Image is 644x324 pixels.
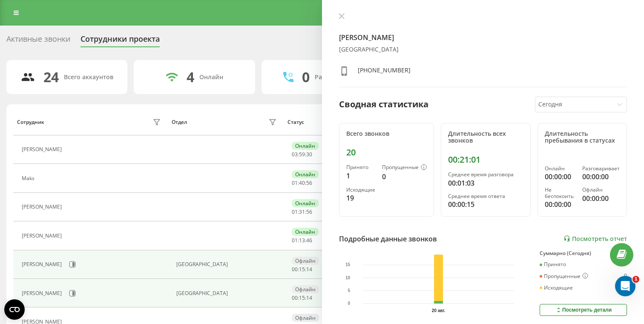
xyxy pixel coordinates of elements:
[540,285,573,291] div: Исходящие
[346,171,375,181] div: 1
[448,193,523,199] div: Среднее время ответа
[292,285,319,293] div: Офлайн
[348,288,351,293] text: 5
[540,250,627,256] div: Суммарно (Сегодня)
[346,187,375,193] div: Исходящие
[582,193,620,204] div: 00:00:00
[582,166,620,172] div: Разговаривает
[292,152,312,158] div: : :
[292,179,298,186] span: 01
[292,199,319,207] div: Онлайн
[339,98,428,111] div: Сводная статистика
[615,276,635,296] iframe: Intercom live chat
[306,294,312,301] span: 14
[346,193,375,203] div: 19
[299,179,305,186] span: 40
[432,308,446,313] text: 20 авг.
[302,69,310,85] div: 0
[292,228,319,236] div: Онлайн
[17,119,44,125] div: Сотрудник
[555,307,612,313] div: Посмотреть детали
[448,199,523,209] div: 00:00:15
[339,234,437,244] div: Подробные данные звонков
[306,208,312,215] span: 56
[299,237,305,244] span: 13
[346,130,427,138] div: Всего звонков
[80,34,160,48] div: Сотрудники проекта
[540,304,627,316] button: Посмотреть детали
[382,164,427,171] div: Пропущенные
[292,208,298,215] span: 01
[187,69,194,85] div: 4
[448,155,523,165] div: 00:21:01
[540,273,588,280] div: Пропущенные
[299,208,305,215] span: 31
[339,46,627,53] div: [GEOGRAPHIC_DATA]
[632,276,639,283] span: 1
[292,170,319,178] div: Онлайн
[292,267,312,272] div: : :
[346,147,427,158] div: 20
[22,175,37,181] div: Maks
[22,290,64,296] div: [PERSON_NAME]
[299,151,305,158] span: 59
[292,180,312,186] div: : :
[292,257,319,265] div: Офлайн
[292,294,298,301] span: 00
[306,151,312,158] span: 30
[582,187,620,193] div: Офлайн
[540,261,566,267] div: Принято
[582,172,620,182] div: 00:00:00
[292,142,319,150] div: Онлайн
[448,130,523,145] div: Длительность всех звонков
[292,209,312,215] div: : :
[6,34,70,48] div: Активные звонки
[545,187,576,199] div: Не беспокоить
[22,204,64,210] div: [PERSON_NAME]
[339,32,627,43] h4: [PERSON_NAME]
[172,119,187,125] div: Отдел
[545,199,576,209] div: 00:00:00
[345,275,351,280] text: 10
[287,119,304,125] div: Статус
[64,74,113,81] div: Всего аккаунтов
[624,261,627,267] div: 1
[299,266,305,273] span: 15
[545,130,620,145] div: Длительность пребывания в статусах
[358,66,411,78] div: [PHONE_NUMBER]
[4,299,25,320] button: Open CMP widget
[292,314,319,322] div: Офлайн
[448,178,523,188] div: 00:01:03
[306,237,312,244] span: 46
[345,262,351,267] text: 15
[199,74,223,81] div: Онлайн
[292,151,298,158] span: 03
[22,233,64,239] div: [PERSON_NAME]
[545,166,576,172] div: Онлайн
[176,290,279,296] div: [GEOGRAPHIC_DATA]
[299,294,305,301] span: 15
[292,295,312,301] div: : :
[315,74,361,81] div: Разговаривают
[43,69,59,85] div: 24
[176,261,279,267] div: [GEOGRAPHIC_DATA]
[306,179,312,186] span: 56
[382,172,427,182] div: 0
[545,172,576,182] div: 00:00:00
[292,238,312,244] div: : :
[624,273,627,280] div: 0
[348,301,351,306] text: 0
[306,266,312,273] span: 14
[563,235,627,242] a: Посмотреть отчет
[292,237,298,244] span: 01
[292,266,298,273] span: 00
[22,261,64,267] div: [PERSON_NAME]
[22,146,64,152] div: [PERSON_NAME]
[346,164,375,170] div: Принято
[448,172,523,178] div: Среднее время разговора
